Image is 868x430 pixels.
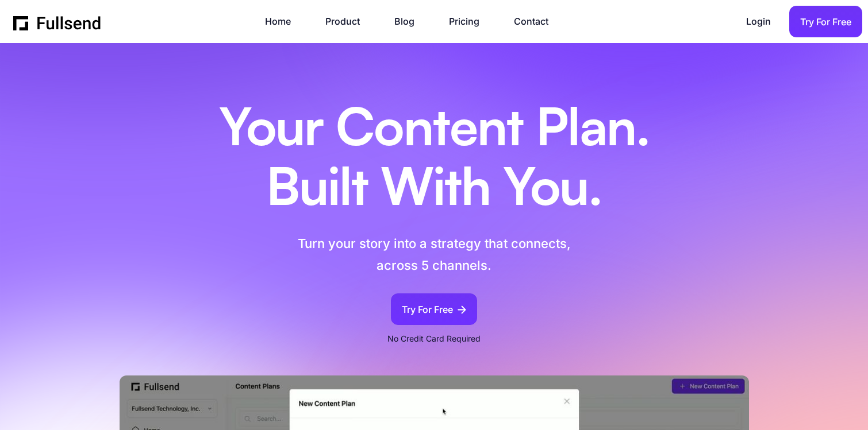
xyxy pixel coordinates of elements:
[325,14,371,29] a: Product
[387,332,481,346] p: No Credit Card Required
[394,14,426,29] a: Blog
[402,302,453,317] div: Try For Free
[391,293,477,325] a: Try For Free
[789,6,862,37] a: Try For Free
[13,13,102,30] a: home
[265,14,302,29] a: Home
[746,14,782,29] a: Login
[190,100,678,219] h1: Your Content Plan. Built With You.
[247,233,622,276] p: Turn your story into a strategy that connects, across 5 channels.
[514,14,560,29] a: Contact
[449,14,491,29] a: Pricing
[800,14,851,30] div: Try For Free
